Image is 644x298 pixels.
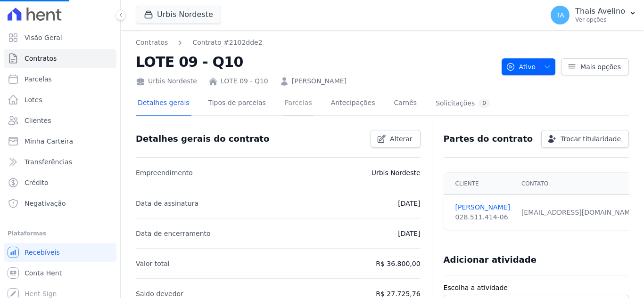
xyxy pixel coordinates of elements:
[561,58,629,75] a: Mais opções
[436,99,490,108] div: Solicitações
[221,76,268,86] a: LOTE 09 - Q10
[479,99,490,108] div: 0
[136,91,191,116] a: Detalhes gerais
[506,58,536,75] span: Ativo
[136,51,494,72] h2: LOTE 09 - Q10
[4,173,116,192] a: Crédito
[136,76,197,86] div: Urbis Nordeste
[4,132,116,151] a: Minha Carteira
[398,228,420,239] p: [DATE]
[25,248,60,257] span: Recebíveis
[25,137,73,146] span: Minha Carteira
[4,49,116,68] a: Contratos
[25,268,62,278] span: Conta Hent
[206,91,268,116] a: Tipos de parcelas
[444,133,533,145] h3: Partes do contrato
[4,70,116,89] a: Parcelas
[292,76,347,86] a: [PERSON_NAME]
[25,116,51,125] span: Clientes
[556,12,564,18] span: TA
[455,202,510,212] a: [PERSON_NAME]
[580,62,621,72] span: Mais opções
[136,6,221,24] button: Urbis Nordeste
[136,198,198,209] p: Data de assinatura
[136,38,494,48] nav: Breadcrumb
[136,38,168,48] a: Contratos
[4,153,116,171] a: Transferências
[4,28,116,47] a: Visão Geral
[444,254,537,266] h3: Adicionar atividade
[543,2,644,28] button: TA Thais Avelino Ver opções
[136,133,269,145] h3: Detalhes gerais do contrato
[283,91,314,116] a: Parcelas
[329,91,377,116] a: Antecipações
[4,194,116,213] a: Negativação
[371,130,421,148] a: Alterar
[444,283,629,293] label: Escolha a atividade
[25,33,62,42] span: Visão Geral
[136,258,170,269] p: Valor total
[398,198,420,209] p: [DATE]
[575,7,625,16] p: Thais Avelino
[521,208,637,217] div: [EMAIL_ADDRESS][DOMAIN_NAME]
[8,228,113,239] div: Plataformas
[444,173,516,195] th: Cliente
[516,173,643,195] th: Contato
[25,74,52,84] span: Parcelas
[390,134,413,144] span: Alterar
[372,167,421,178] p: Urbis Nordeste
[502,58,556,75] button: Ativo
[192,38,262,48] a: Contrato #2102dde2
[25,178,49,187] span: Crédito
[25,199,66,208] span: Negativação
[25,157,72,167] span: Transferências
[4,243,116,262] a: Recebíveis
[4,264,116,282] a: Conta Hent
[136,167,193,178] p: Empreendimento
[392,91,419,116] a: Carnês
[4,90,116,109] a: Lotes
[434,91,492,116] a: Solicitações0
[376,258,420,269] p: R$ 36.800,00
[455,212,510,222] div: 028.511.414-06
[575,16,625,24] p: Ver opções
[561,134,621,144] span: Trocar titularidade
[4,111,116,130] a: Clientes
[136,38,263,48] nav: Breadcrumb
[136,228,211,239] p: Data de encerramento
[541,130,629,148] a: Trocar titularidade
[25,54,57,63] span: Contratos
[25,95,42,105] span: Lotes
